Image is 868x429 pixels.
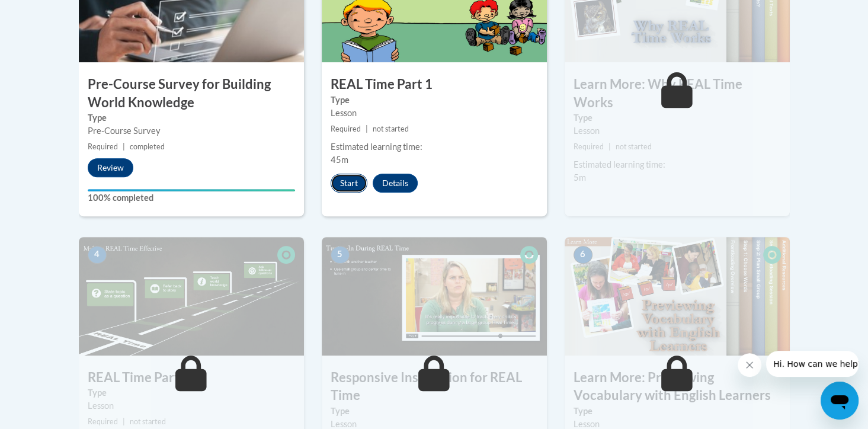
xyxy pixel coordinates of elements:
[574,111,781,124] label: Type
[88,158,133,177] button: Review
[88,246,107,264] span: 4
[608,142,611,151] span: |
[322,75,547,94] h3: REAL Time Part 1
[821,382,859,420] iframe: Button to launch messaging window
[331,124,361,133] span: Required
[79,75,304,112] h3: Pre-Course Survey for Building World Knowledge
[766,351,859,377] iframe: Message from company
[574,405,781,418] label: Type
[331,174,367,193] button: Start
[616,142,652,151] span: not started
[88,191,295,204] label: 100% completed
[366,124,368,133] span: |
[7,8,96,18] span: Hi. How can we help?
[322,369,547,405] h3: Responsive Instruction for REAL Time
[79,369,304,387] h3: REAL Time Part 2
[565,369,790,405] h3: Learn More: Previewing Vocabulary with English Learners
[574,172,586,183] span: 5m
[79,237,304,356] img: Course Image
[130,417,166,426] span: not started
[738,353,761,377] iframe: Close message
[123,417,125,426] span: |
[574,246,592,264] span: 6
[373,174,418,193] button: Details
[123,142,125,151] span: |
[574,124,781,137] div: Lesson
[373,124,409,133] span: not started
[331,94,538,107] label: Type
[565,237,790,356] img: Course Image
[88,399,295,412] div: Lesson
[574,142,604,151] span: Required
[88,142,118,151] span: Required
[565,75,790,112] h3: Learn More: Why REAL Time Works
[331,107,538,120] div: Lesson
[574,158,781,171] div: Estimated learning time:
[331,405,538,418] label: Type
[88,124,295,137] div: Pre-Course Survey
[331,155,348,165] span: 45m
[331,140,538,153] div: Estimated learning time:
[88,189,295,191] div: Your progress
[88,386,295,399] label: Type
[88,111,295,124] label: Type
[331,246,350,264] span: 5
[88,417,118,426] span: Required
[322,237,547,356] img: Course Image
[130,142,165,151] span: completed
